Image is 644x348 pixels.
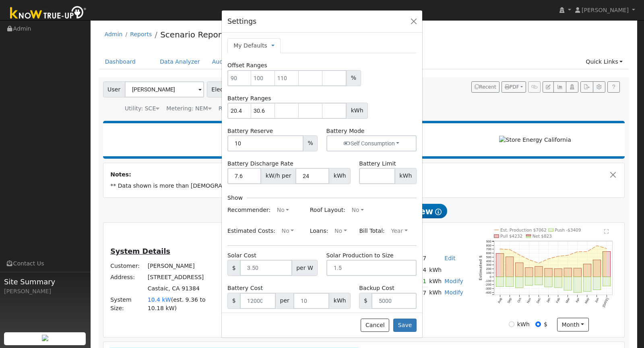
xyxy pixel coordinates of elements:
input: 1.5 [326,260,417,276]
button: Year [387,225,412,238]
button: Save [393,319,417,332]
button: Self Consumption [326,135,417,151]
label: Solar Production to Size [326,251,394,260]
label: Battery Ranges [227,94,271,103]
span: kWh [329,168,351,184]
span: $ [359,293,372,309]
label: Battery Mode [326,127,365,135]
h6: Show [227,195,243,201]
span: kWh [329,293,351,309]
input: 0.0 [227,168,261,184]
span: per W [292,260,318,276]
input: 0.0 [295,168,329,184]
input: 0.0 [227,135,303,151]
span: Estimated Costs: [227,227,275,234]
label: Solar Cost [227,251,256,260]
span: Recommender: [227,207,270,213]
span: Roof Layout: [310,207,345,213]
button: No [330,225,351,238]
input: 90 [227,70,252,86]
input: 5000 [372,293,417,309]
label: Backup Cost [359,284,394,292]
span: kW/h per [261,168,296,184]
input: 12000 [240,293,276,309]
button: No [347,204,368,217]
h5: Settings [227,16,256,27]
span: % [346,70,361,86]
input: 100 [251,70,275,86]
span: Bill Total: [359,227,385,234]
label: Offset Ranges [227,61,267,70]
span: $ [227,260,240,276]
span: $ [227,293,240,309]
button: Cancel [361,319,389,332]
button: No [272,204,293,217]
a: My Defaults [233,41,267,50]
span: kWh [395,168,417,184]
input: 3.50 [240,260,292,276]
span: per [275,293,294,309]
label: Battery Discharge Rate [227,159,293,168]
label: Battery Limit [359,159,396,168]
span: kWh [346,103,368,119]
span: % [303,135,318,151]
span: Loans: [310,227,328,234]
input: 10 [293,293,329,309]
button: No [277,225,298,238]
label: Battery Cost [227,284,263,292]
label: Battery Reserve [227,127,273,135]
input: 110 [275,70,299,86]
